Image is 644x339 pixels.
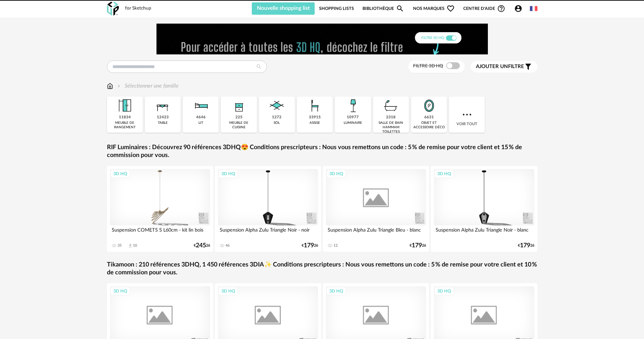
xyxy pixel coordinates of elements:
[196,115,206,120] div: 4646
[225,243,230,248] div: 46
[304,243,314,248] span: 179
[497,4,505,13] span: Help Circle Outline icon
[107,2,119,16] img: OXP
[157,115,169,120] div: 12423
[198,121,203,125] div: lit
[344,121,362,125] div: luminaire
[272,115,282,120] div: 1272
[110,287,130,296] div: 3D HQ
[133,243,137,248] div: 10
[116,82,179,90] div: Sélectionner une famille
[119,115,131,120] div: 11834
[413,64,443,68] span: Filtre 3D HQ
[514,4,525,13] span: Account Circle icon
[434,287,454,296] div: 3D HQ
[386,115,396,120] div: 2318
[463,4,505,13] span: Centre d'aideHelp Circle Outline icon
[223,121,255,130] div: meuble de cuisine
[326,225,426,239] div: Suspension Alpha Zulu Triangle Bleu - blanc
[476,64,508,69] span: Ajouter un
[192,96,210,115] img: Literie.png
[196,243,206,248] span: 245
[326,287,346,296] div: 3D HQ
[107,166,214,252] a: 3D HQ Suspension COMETS S L60cm - kit lin bois 35 Download icon 10 €24526
[323,166,429,252] a: 3D HQ Suspension Alpha Zulu Triangle Bleu - blanc 12 €17926
[375,121,407,134] div: salle de bain hammam toilettes
[107,261,537,277] a: Tikamoon : 210 références 3DHQ, 1 450 références 3DIA✨ Conditions prescripteurs : Nous vous remet...
[524,63,532,71] span: Filter icon
[215,166,321,252] a: 3D HQ Suspension Alpha Zulu Triangle Noir - noir 46 €17926
[362,2,404,15] a: BibliothèqueMagnify icon
[447,4,455,13] span: Heart Outline icon
[302,243,318,248] div: € 26
[449,96,485,133] div: Voir tout
[396,4,404,13] span: Magnify icon
[413,2,455,15] span: Nos marques
[109,121,141,130] div: meuble de rangement
[410,243,426,248] div: € 26
[382,96,400,115] img: Salle%20de%20bain.png
[471,61,537,73] button: Ajouter unfiltre Filter icon
[116,82,122,90] img: svg+xml;base64,PHN2ZyB3aWR0aD0iMTYiIGhlaWdodD0iMTYiIHZpZXdCb3g9IjAgMCAxNiAxNiIgZmlsbD0ibm9uZSIgeG...
[520,243,530,248] span: 179
[218,169,238,178] div: 3D HQ
[530,5,537,12] img: fr
[194,243,210,248] div: € 26
[153,96,172,115] img: Table.png
[235,115,243,120] div: 225
[274,121,280,125] div: sol
[347,115,359,120] div: 10977
[434,169,454,178] div: 3D HQ
[333,243,338,248] div: 12
[230,96,248,115] img: Rangement.png
[424,115,434,120] div: 6631
[476,63,524,70] span: filtre
[268,96,286,115] img: Sol.png
[128,243,133,248] span: Download icon
[218,225,318,239] div: Suspension Alpha Zulu Triangle Noir - noir
[431,166,537,252] a: 3D HQ Suspension Alpha Zulu Triangle Noir - blanc €17926
[309,115,321,120] div: 33915
[306,96,324,115] img: Assise.png
[420,96,438,115] img: Miroir.png
[110,225,210,239] div: Suspension COMETS S L60cm - kit lin bois
[344,96,362,115] img: Luminaire.png
[118,243,122,248] div: 35
[326,169,346,178] div: 3D HQ
[518,243,534,248] div: € 26
[107,82,113,90] img: svg+xml;base64,PHN2ZyB3aWR0aD0iMTYiIGhlaWdodD0iMTciIHZpZXdCb3g9IjAgMCAxNiAxNyIgZmlsbD0ibm9uZSIgeG...
[156,24,488,54] img: FILTRE%20HQ%20NEW_V1%20(4).gif
[434,225,534,239] div: Suspension Alpha Zulu Triangle Noir - blanc
[158,121,168,125] div: table
[218,287,238,296] div: 3D HQ
[107,144,537,160] a: RIF Luminaires : Découvrez 90 références 3DHQ😍 Conditions prescripteurs : Nous vous remettons un ...
[461,108,473,121] img: more.7b13dc1.svg
[514,4,522,13] span: Account Circle icon
[413,121,445,130] div: objet et accessoire déco
[115,96,134,115] img: Meuble%20de%20rangement.png
[252,2,315,15] button: Nouvelle shopping list
[110,169,130,178] div: 3D HQ
[257,5,310,11] span: Nouvelle shopping list
[319,2,354,15] a: Shopping Lists
[125,5,151,12] div: for Sketchup
[310,121,320,125] div: assise
[412,243,422,248] span: 179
